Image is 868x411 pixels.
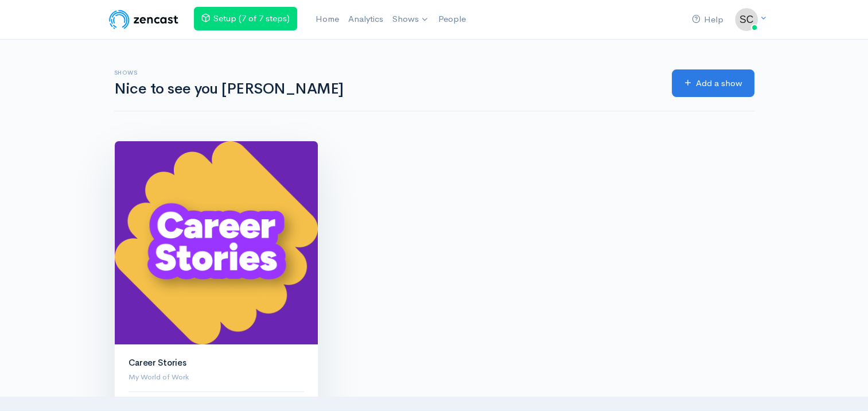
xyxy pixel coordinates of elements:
[129,371,304,383] p: My World of Work
[434,7,470,32] a: People
[107,8,180,31] img: ZenCast Logo
[194,7,297,30] a: Setup (7 of 7 steps)
[311,7,344,32] a: Home
[672,69,754,98] a: Add a show
[115,141,318,344] img: Career Stories
[129,357,186,368] a: Career Stories
[114,81,658,98] h1: Nice to see you [PERSON_NAME]
[114,69,658,76] h6: Shows
[687,7,728,32] a: Help
[388,7,434,32] a: Shows
[344,7,388,32] a: Analytics
[735,8,758,31] img: ...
